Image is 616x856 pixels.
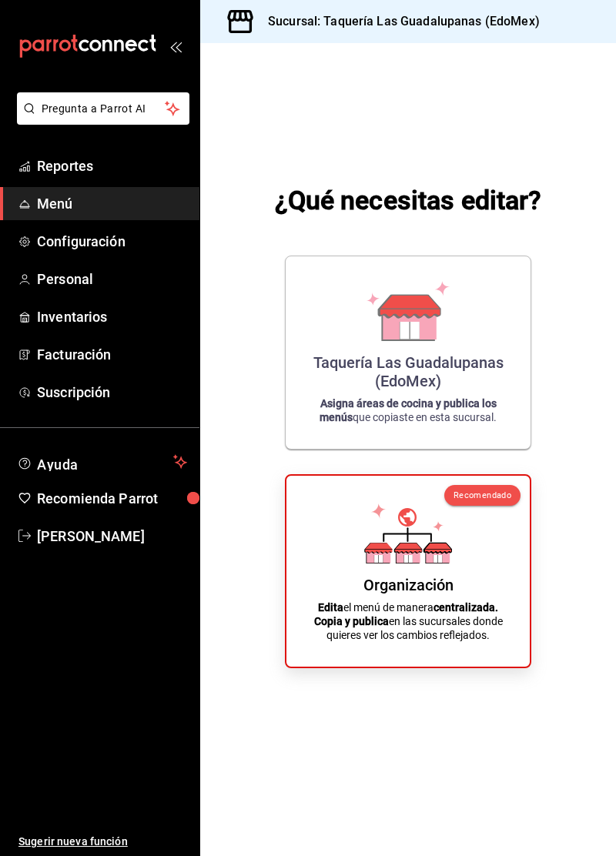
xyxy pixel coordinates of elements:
span: [PERSON_NAME] [37,526,187,547]
span: Personal [37,269,187,289]
p: que copiaste en esta sucursal. [304,396,512,424]
span: Sugerir nueva función [18,834,187,850]
span: Recomendado [454,490,511,500]
span: Suscripción [37,382,187,403]
strong: centralizada. [434,601,498,614]
a: Pregunta a Parrot AI [11,112,189,128]
span: Reportes [37,155,187,176]
span: Facturación [37,344,187,365]
h1: ¿Qué necesitas editar? [275,182,542,219]
span: Ayuda [37,453,167,471]
span: Recomienda Parrot [37,488,187,509]
button: Pregunta a Parrot AI [17,92,189,125]
strong: Asigna áreas de cocina y publica los menús [320,397,497,423]
div: Taquería Las Guadalupanas (EdoMex) [304,353,512,390]
strong: Copia y publica [314,615,389,627]
span: Menú [37,193,187,214]
strong: Edita [318,601,343,614]
span: Inventarios [37,306,187,327]
h3: Sucursal: Taquería Las Guadalupanas (EdoMex) [256,12,540,31]
div: Organización [363,576,454,594]
button: open_drawer_menu [169,40,182,52]
p: el menú de manera en las sucursales donde quieres ver los cambios reflejados. [305,600,511,642]
span: Configuración [37,231,187,252]
span: Pregunta a Parrot AI [42,101,166,117]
